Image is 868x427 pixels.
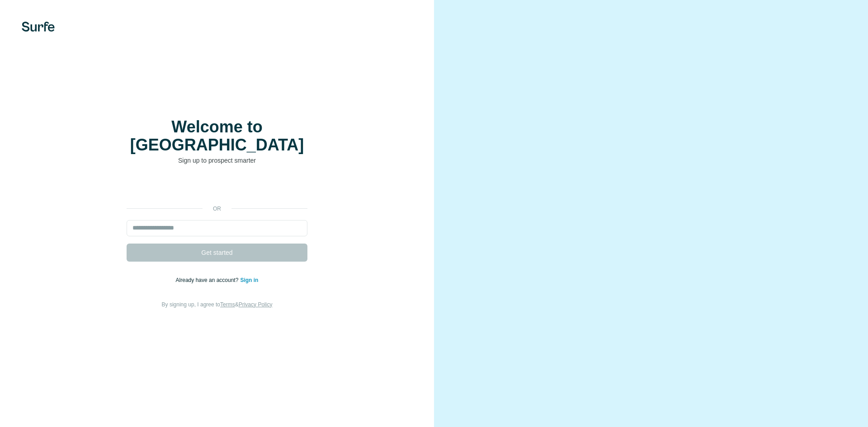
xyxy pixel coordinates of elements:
[127,156,307,165] p: Sign up to prospect smarter
[240,277,258,283] a: Sign in
[127,118,307,154] h1: Welcome to [GEOGRAPHIC_DATA]
[22,22,55,32] img: Surfe's logo
[203,205,231,213] p: or
[122,178,312,198] iframe: Sign in with Google Button
[176,277,241,283] span: Already have an account?
[239,301,273,308] a: Privacy Policy
[220,301,235,308] a: Terms
[162,301,273,308] span: By signing up, I agree to &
